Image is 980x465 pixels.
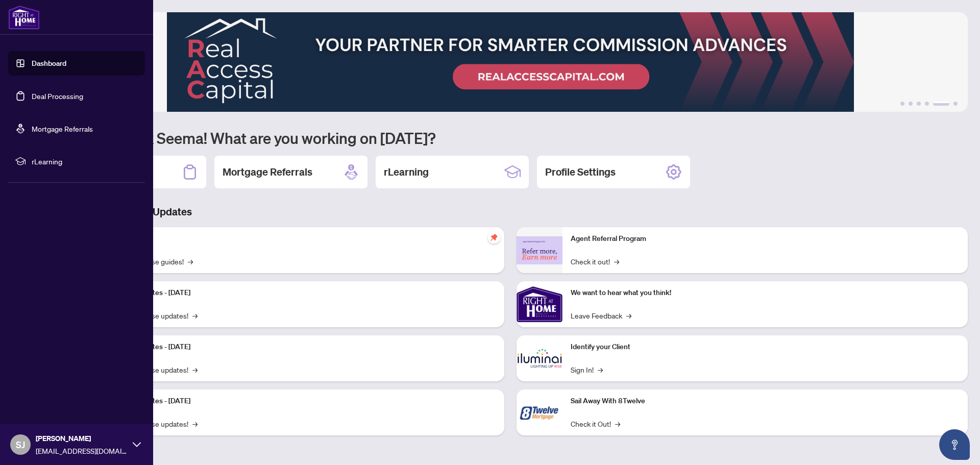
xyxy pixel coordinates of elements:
h2: rLearning [384,165,429,179]
p: Platform Updates - [DATE] [107,396,496,407]
button: 1 [900,102,904,106]
img: Agent Referral Program [517,236,562,264]
img: Slide 4 [53,12,968,112]
p: Platform Updates - [DATE] [107,287,496,299]
span: → [192,310,198,321]
span: [PERSON_NAME] [36,433,128,444]
span: pushpin [488,231,500,243]
button: 6 [953,102,958,106]
a: Check it out!→ [571,256,619,267]
p: Identify your Client [571,341,960,353]
img: We want to hear what you think! [517,281,562,327]
span: → [614,256,619,267]
p: Agent Referral Program [571,233,960,244]
button: 3 [917,102,921,106]
h3: Brokerage & Industry Updates [53,205,968,219]
span: → [626,310,631,321]
span: rLearning [32,156,138,167]
h1: Welcome back Seema! What are you working on [DATE]? [53,128,968,148]
a: Leave Feedback→ [571,310,631,321]
img: logo [8,5,40,30]
h2: Mortgage Referrals [223,165,312,179]
img: Identify your Client [517,335,562,381]
span: → [192,418,198,429]
p: Self-Help [107,233,496,244]
a: Dashboard [32,59,66,68]
p: Platform Updates - [DATE] [107,341,496,353]
a: Deal Processing [32,91,83,101]
span: → [188,256,193,267]
span: [EMAIL_ADDRESS][DOMAIN_NAME] [36,445,128,456]
h2: Profile Settings [545,165,616,179]
a: Mortgage Referrals [32,124,93,133]
button: Open asap [939,429,970,460]
p: Sail Away With 8Twelve [571,396,960,407]
p: We want to hear what you think! [571,287,960,299]
span: → [192,364,198,375]
button: 4 [925,102,929,106]
span: → [598,364,603,375]
img: Sail Away With 8Twelve [517,389,562,435]
a: Sign In!→ [571,364,603,375]
span: → [615,418,620,429]
a: Check it Out!→ [571,418,620,429]
span: SJ [16,437,25,452]
button: 2 [909,102,913,106]
button: 5 [933,102,949,106]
